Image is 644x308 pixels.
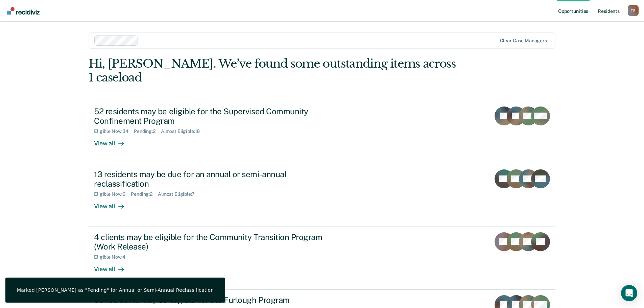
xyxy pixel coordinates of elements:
div: View all [94,134,132,147]
div: Eligible Now : 6 [94,191,131,197]
div: Hi, [PERSON_NAME]. We’ve found some outstanding items across 1 caseload [89,57,462,85]
img: Recidiviz [7,7,40,15]
div: T R [628,5,639,16]
div: View all [94,197,132,210]
div: Pending : 2 [131,191,158,197]
button: Profile dropdown button [628,5,639,16]
div: Clear case managers [500,38,547,44]
div: View all [94,260,132,273]
a: 13 residents may be due for an annual or semi-annual reclassificationEligible Now:6Pending:2Almos... [89,164,555,227]
div: 4 clients may be eligible for the Community Transition Program (Work Release) [94,232,331,252]
div: Almost Eligible : 7 [158,191,200,197]
div: 13 residents may be due for an annual or semi-annual reclassification [94,169,331,189]
div: Marked [PERSON_NAME] as "Pending" for Annual or Semi-Annual Reclassification [17,287,214,293]
a: 4 clients may be eligible for the Community Transition Program (Work Release)Eligible Now:4View all [89,227,555,290]
div: Open Intercom Messenger [621,285,637,301]
div: Eligible Now : 4 [94,254,131,260]
a: 52 residents may be eligible for the Supervised Community Confinement ProgramEligible Now:34Pendi... [89,101,555,164]
div: Pending : 2 [134,128,161,134]
div: 52 residents may be eligible for the Supervised Community Confinement Program [94,106,331,126]
div: Eligible Now : 34 [94,128,134,134]
div: Almost Eligible : 18 [161,128,206,134]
